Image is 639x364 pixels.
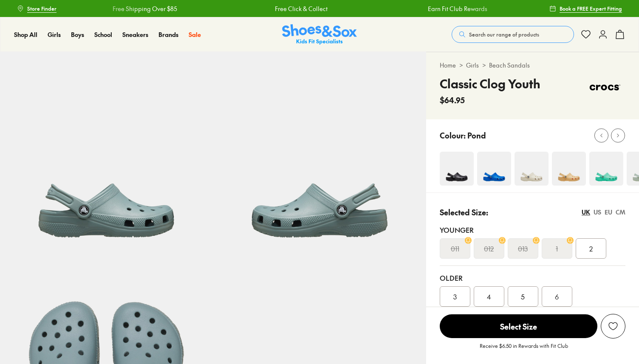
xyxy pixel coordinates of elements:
a: Book a FREE Expert Fitting [549,1,622,16]
a: Sale [189,30,201,39]
a: School [94,30,112,39]
button: Select Size [440,314,597,339]
p: Colour: [440,130,466,141]
a: Shoes & Sox [282,24,357,45]
a: Girls [466,61,479,70]
span: 5 [521,291,525,302]
a: Free Click & Collect [270,4,323,13]
span: Shop All [14,30,37,39]
span: $64.95 [440,94,465,106]
img: 5-538777_1 [213,52,426,265]
span: Search our range of products [469,31,539,38]
span: Sneakers [122,30,148,39]
s: 012 [484,243,494,254]
span: Brands [158,30,178,39]
p: Pond [467,130,486,141]
s: 1 [556,243,558,254]
div: UK [582,208,590,217]
div: Older [440,273,625,283]
h4: Classic Clog Youth [440,75,540,93]
a: Earn Fit Club Rewards [423,4,483,13]
span: 2 [589,243,593,254]
a: Brands [158,30,178,39]
span: Sale [189,30,201,39]
div: US [594,208,601,217]
a: Boys [71,30,84,39]
a: Store Finder [17,1,57,16]
div: Younger [440,225,625,235]
img: Vendor logo [585,75,625,100]
p: Selected Size: [440,206,488,218]
span: Book a FREE Expert Fitting [560,5,622,12]
span: 4 [487,291,491,302]
img: 4-548434_1 [477,152,511,186]
img: 4-538782_1 [552,152,586,186]
span: 3 [453,291,457,302]
p: Receive $6.50 in Rewards with Fit Club [480,342,568,357]
button: Add to Wishlist [601,314,625,339]
span: 6 [555,291,559,302]
s: 013 [518,243,528,254]
span: Girls [48,30,61,39]
div: > > [440,61,625,70]
a: Shop All [14,30,37,39]
a: Girls [48,30,61,39]
a: Home [440,61,456,70]
img: 4-493676_1 [440,152,474,186]
s: 011 [451,243,459,254]
a: Free Shipping Over $85 [108,4,172,13]
a: Beach Sandals [489,61,530,70]
img: 4-502800_1 [515,152,549,186]
div: EU [605,208,612,217]
img: 4-502818_1 [589,152,623,186]
span: Boys [71,30,84,39]
a: Sneakers [122,30,148,39]
div: CM [616,208,625,217]
img: SNS_Logo_Responsive.svg [282,24,357,45]
button: Search our range of products [452,26,574,43]
span: Select Size [440,314,597,338]
span: Store Finder [27,5,57,12]
span: School [94,30,112,39]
